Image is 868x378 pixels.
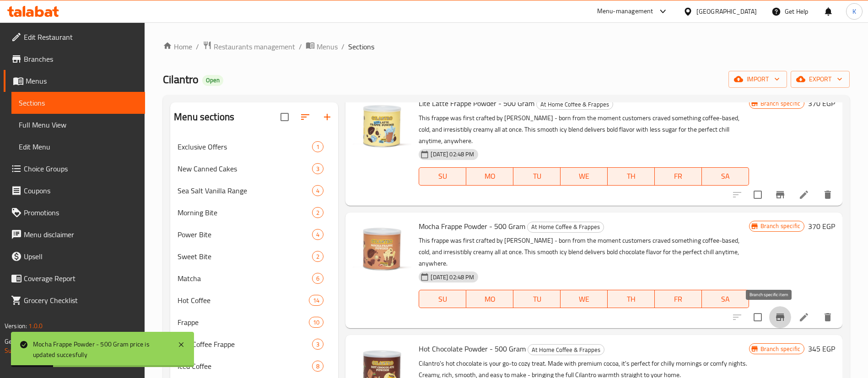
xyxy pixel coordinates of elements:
[33,339,168,360] div: Mocha Frappe Powder - 500 Gram price is updated succesfully
[528,345,604,355] span: At Home Coffee & Frappes
[528,344,604,355] div: At Home Coffee & Frappes
[5,335,47,347] span: Get support on:
[170,333,338,355] div: Non Coffee Frappe3
[608,290,655,308] button: TH
[348,41,374,52] span: Sections
[312,251,323,262] div: items
[470,170,510,183] span: MO
[299,41,302,52] li: /
[561,167,608,186] button: WE
[706,293,745,306] span: SA
[202,75,223,86] div: Open
[170,245,338,267] div: Sweet Bite2
[309,318,323,327] span: 10
[419,342,526,356] span: Hot Chocolate Powder - 500 Gram
[419,167,466,186] button: SU
[312,207,323,218] div: items
[316,106,338,128] button: Add section
[11,136,145,158] a: Edit Menu
[427,150,478,159] span: [DATE] 02:48 PM
[808,97,835,110] h6: 370 EGP
[702,290,749,308] button: SA
[312,185,323,196] div: items
[26,75,138,86] span: Menus
[309,317,323,328] div: items
[427,273,478,282] span: [DATE] 02:48 PM
[309,295,323,306] div: items
[597,6,653,17] div: Menu-management
[313,362,323,371] span: 8
[170,311,338,333] div: Frappe10
[5,320,27,332] span: Version:
[24,53,138,64] span: Branches
[178,273,312,284] span: Matcha
[4,180,145,202] a: Coupons
[658,293,698,306] span: FR
[214,41,295,52] span: Restaurants management
[178,141,312,152] div: Exclusive Offers
[178,229,312,240] span: Power Bite
[4,202,145,224] a: Promotions
[294,106,316,128] span: Sort sections
[757,222,804,230] span: Branch specific
[5,345,63,357] a: Support.OpsPlatform
[196,41,199,52] li: /
[528,222,604,232] span: At Home Coffee & Frappes
[202,76,223,84] span: Open
[24,185,138,196] span: Coupons
[19,97,138,108] span: Sections
[24,32,138,43] span: Edit Restaurant
[163,69,199,90] span: Cilantro
[423,170,463,183] span: SU
[24,229,138,240] span: Menu disclaimer
[163,41,850,53] nav: breadcrumb
[655,167,702,186] button: FR
[170,224,338,245] div: Power Bite4
[312,361,323,372] div: items
[817,306,839,328] button: delete
[24,251,138,262] span: Upsell
[769,184,791,206] button: Branch-specific-item
[564,170,604,183] span: WE
[275,107,294,127] span: Select all sections
[4,158,145,180] a: Choice Groups
[423,293,463,306] span: SU
[313,186,323,195] span: 4
[312,229,323,240] div: items
[706,170,745,183] span: SA
[178,295,309,306] span: Hot Coffee
[28,320,43,332] span: 1.0.0
[4,224,145,245] a: Menu disclaimer
[658,170,698,183] span: FR
[174,110,234,124] h2: Menu sections
[312,273,323,284] div: items
[178,163,312,174] div: New Canned Cakes
[527,222,604,233] div: At Home Coffee & Frappes
[24,273,138,284] span: Coverage Report
[757,345,804,353] span: Branch specific
[312,339,323,350] div: items
[470,293,510,306] span: MO
[537,99,613,110] span: At Home Coffee & Frappes
[466,290,513,308] button: MO
[19,119,138,130] span: Full Menu View
[178,251,312,262] span: Sweet Bite
[170,180,338,202] div: Sea Salt Vanilla Range4
[4,245,145,267] a: Upsell
[561,290,608,308] button: WE
[170,158,338,180] div: New Canned Cakes3
[513,290,561,308] button: TU
[170,136,338,158] div: Exclusive Offers1
[702,167,749,186] button: SA
[419,112,749,147] p: This frappe was first crafted by [PERSON_NAME] - born from the moment customers craved something ...
[353,97,411,155] img: Lite Latte Frappe Powder - 500 Gram
[24,295,138,306] span: Grocery Checklist
[178,185,312,196] span: Sea Salt Vanilla Range
[419,290,466,308] button: SU
[419,96,534,110] span: Lite Latte Frappe Powder - 500 Gram
[170,355,338,377] div: Iced Coffee8
[24,163,138,174] span: Choice Groups
[313,340,323,349] span: 3
[4,70,145,92] a: Menus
